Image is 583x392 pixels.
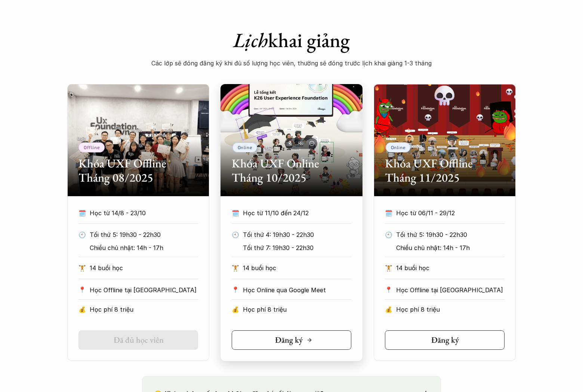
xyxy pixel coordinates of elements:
p: Offline [84,145,99,150]
p: Tối thứ 5: 19h30 - 22h30 [90,229,194,240]
h5: Đã đủ học viên [114,335,164,345]
em: Lịch [233,27,268,53]
p: 🕙 [385,229,392,240]
p: Học phí 8 triệu [90,304,198,315]
p: 💰 [385,304,392,315]
p: 14 buổi học [243,262,351,274]
p: Học phí 8 triệu [243,304,351,315]
p: 🕙 [232,229,239,240]
h1: khai giảng [142,28,441,52]
h5: Đăng ký [431,335,459,345]
p: Chiều chủ nhật: 14h - 17h [90,242,194,253]
p: Tối thứ 5: 19h30 - 22h30 [396,229,500,240]
p: 🏋️ [385,262,392,274]
p: 📍 [232,286,239,293]
p: Các lớp sẽ đóng đăng ký khi đủ số lượng học viên, thường sẽ đóng trước lịch khai giảng 1-3 tháng [142,58,441,69]
p: Online [238,145,252,150]
h2: Khóa UXF Offline Tháng 11/2025 [385,156,505,185]
p: Học từ 11/10 đến 24/12 [243,207,351,219]
p: Học Offline tại [GEOGRAPHIC_DATA] [396,284,505,296]
p: 14 buổi học [396,262,505,274]
p: Học từ 06/11 - 29/12 [396,207,505,219]
p: Học phí 8 triệu [396,304,505,315]
p: 🗓️ [232,207,239,219]
p: Học Online qua Google Meet [243,284,351,296]
p: 💰 [232,304,239,315]
a: Đăng ký [385,330,505,350]
p: Học Offline tại [GEOGRAPHIC_DATA] [90,284,198,296]
p: 🕙 [78,229,86,240]
p: 📍 [385,286,392,293]
p: 🏋️ [232,262,239,274]
p: Học từ 14/8 - 23/10 [90,207,198,219]
h5: Đăng ký [275,335,303,345]
h2: Khóa UXF Online Tháng 10/2025 [232,156,351,185]
p: Online [391,145,405,150]
p: 🗓️ [78,207,86,219]
p: 📍 [78,286,86,293]
p: Tối thứ 7: 19h30 - 22h30 [243,242,347,253]
p: 14 buổi học [90,262,198,274]
h2: Khóa UXF Offline Tháng 08/2025 [78,156,198,185]
p: Chiều chủ nhật: 14h - 17h [396,242,500,253]
p: Tối thứ 4: 19h30 - 22h30 [243,229,347,240]
p: 🗓️ [385,207,392,219]
a: Đăng ký [232,330,351,350]
p: 🏋️ [78,262,86,274]
p: 💰 [78,304,86,315]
